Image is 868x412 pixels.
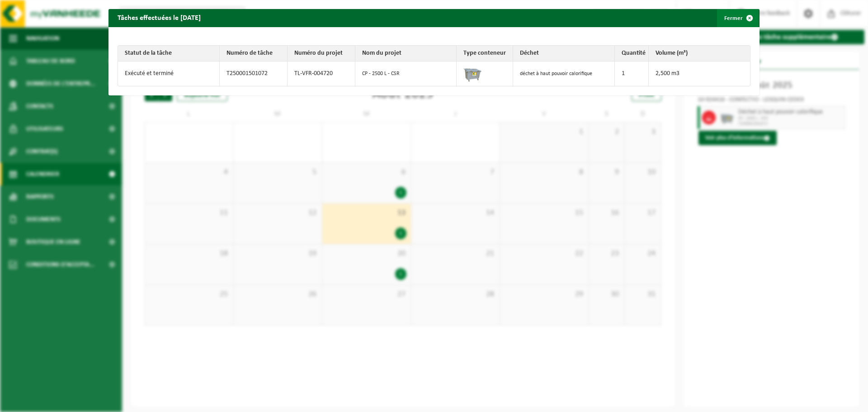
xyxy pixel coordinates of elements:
th: Quantité [615,46,649,62]
th: Volume (m³) [649,46,750,62]
td: 2,500 m3 [649,62,750,86]
th: Nom du projet [355,46,457,62]
th: Déchet [513,46,615,62]
img: WB-2500-GAL-GY-01 [463,64,481,82]
th: Numéro de tâche [220,46,288,62]
td: T250001501072 [220,62,288,86]
h2: Tâches effectuées le [DATE] [108,9,210,26]
td: TL-VFR-004720 [288,62,355,86]
td: Exécuté et terminé [118,62,220,86]
th: Type conteneur [457,46,513,62]
td: déchet à haut pouvoir calorifique [513,62,615,86]
td: CP - 2500 L - CSR [355,62,457,86]
td: 1 [615,62,649,86]
button: Fermer [717,9,759,27]
th: Statut de la tâche [118,46,220,62]
th: Numéro du projet [288,46,355,62]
